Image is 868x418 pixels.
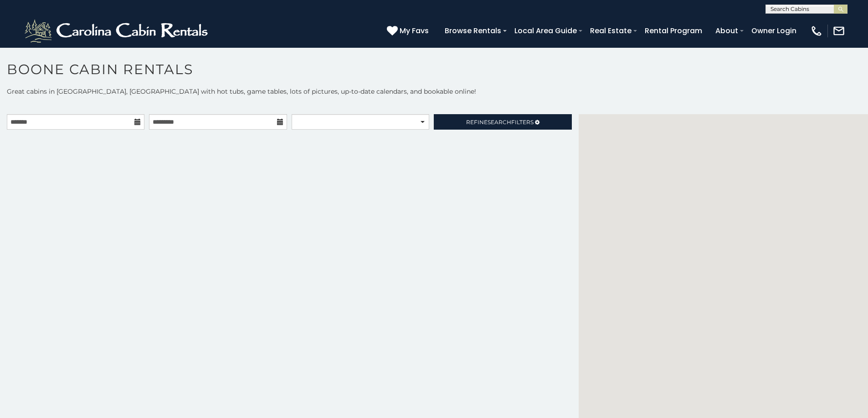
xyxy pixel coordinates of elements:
[747,23,801,39] a: Owner Login
[387,25,431,37] a: My Favs
[466,119,534,126] span: Refine Filters
[832,25,845,37] img: mail-regular-white.png
[440,23,506,39] a: Browse Rentals
[640,23,707,39] a: Rental Program
[586,23,636,39] a: Real Estate
[23,17,212,45] img: White-1-2.png
[711,23,743,39] a: About
[400,25,429,36] span: My Favs
[810,25,823,37] img: phone-regular-white.png
[434,114,571,130] a: RefineSearchFilters
[488,119,511,126] span: Search
[510,23,581,39] a: Local Area Guide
